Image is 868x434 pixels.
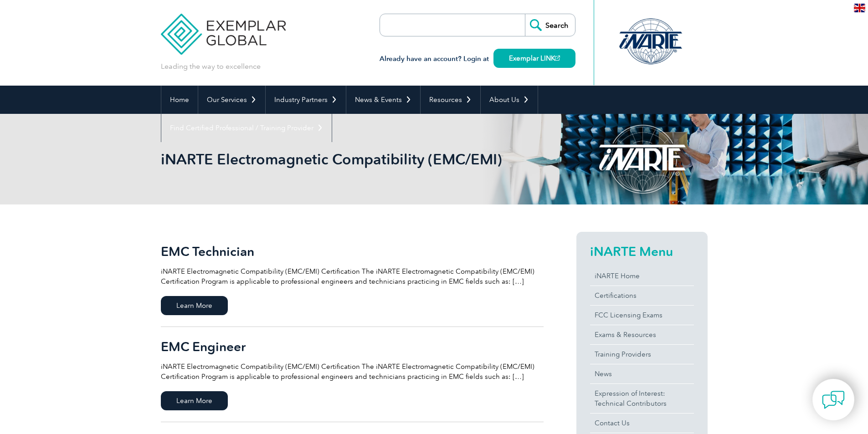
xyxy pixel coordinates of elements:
[161,114,332,142] a: Find Certified Professional / Training Provider
[161,61,261,71] p: Leading the way to excellence
[161,232,544,327] a: EMC Technician iNARTE Electromagnetic Compatibility (EMC/EMI) Certification The iNARTE Electromag...
[161,86,198,114] a: Home
[590,325,694,344] a: Exams & Resources
[493,49,575,68] a: Exemplar LINK
[590,364,694,383] a: News
[198,86,265,114] a: Our Services
[161,339,544,354] h2: EMC Engineer
[346,86,420,114] a: News & Events
[525,14,575,36] input: Search
[854,4,865,12] img: en
[555,56,560,61] img: open_square.png
[590,244,694,259] h2: iNARTE Menu
[822,388,845,411] img: contact-chat.png
[161,296,228,315] span: Learn More
[266,86,346,114] a: Industry Partners
[590,286,694,305] a: Certifications
[590,266,694,286] a: iNARTE Home
[161,244,544,259] h2: EMC Technician
[481,86,538,114] a: About Us
[161,327,544,422] a: EMC Engineer iNARTE Electromagnetic Compatibility (EMC/EMI) Certification The iNARTE Electromagne...
[421,86,480,114] a: Resources
[380,53,575,65] h3: Already have an account? Login at
[590,306,694,325] a: FCC Licensing Exams
[590,384,694,413] a: Expression of Interest:Technical Contributors
[161,266,544,286] p: iNARTE Electromagnetic Compatibility (EMC/EMI) Certification The iNARTE Electromagnetic Compatibi...
[161,150,511,168] h1: iNARTE Electromagnetic Compatibility (EMC/EMI)
[161,391,228,410] span: Learn More
[590,345,694,364] a: Training Providers
[590,414,694,433] a: Contact Us
[161,362,544,382] p: iNARTE Electromagnetic Compatibility (EMC/EMI) Certification The iNARTE Electromagnetic Compatibi...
